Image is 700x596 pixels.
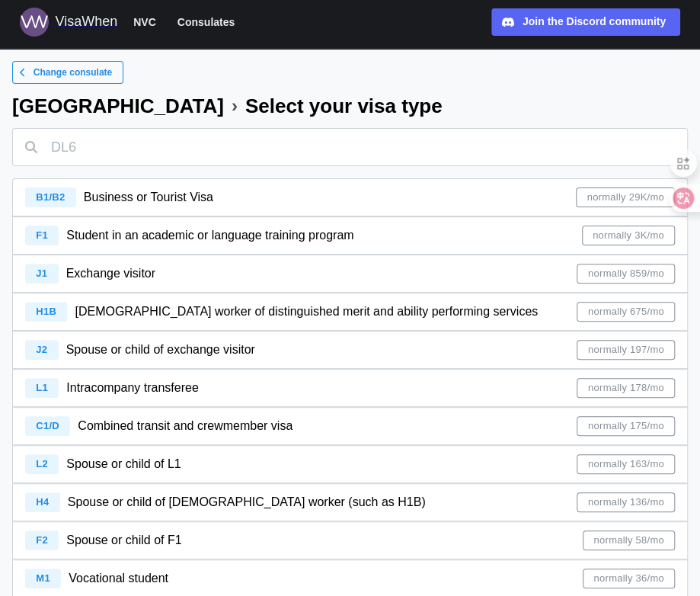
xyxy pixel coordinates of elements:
input: DL6 [12,128,688,166]
span: L1 [36,382,48,393]
span: C1/D [36,420,59,431]
span: M1 [36,572,50,584]
a: J2 Spouse or child of exchange visitornormally 197/mo [12,331,688,369]
span: F2 [36,534,48,546]
a: J1 Exchange visitornormally 859/mo [12,255,688,293]
span: Spouse or child of F1 [66,534,181,546]
img: Logo for VisaWhen [20,8,49,37]
span: normally 36/mo [593,569,663,588]
span: Intracompany transferee [66,381,198,394]
a: B1/B2 Business or Tourist Visanormally 29K/mo [12,178,688,216]
span: J1 [36,268,47,279]
span: H1B [36,306,56,317]
span: normally 3K/mo [593,226,664,245]
a: Logo for VisaWhen VisaWhen [20,8,117,37]
button: Consulates [171,12,241,32]
span: F1 [36,229,48,241]
span: Consulates [177,13,235,31]
button: NVC [126,12,163,32]
a: C1/D Combined transit and crewmember visanormally 175/mo [12,407,688,445]
span: normally 175/mo [588,417,664,435]
span: Spouse or child of exchange visitor [66,343,255,356]
a: Join the Discord community [491,8,680,36]
span: Spouse or child of [DEMOGRAPHIC_DATA] worker (such as H1B) [68,495,426,508]
span: normally 136/mo [588,493,664,511]
div: [GEOGRAPHIC_DATA] [12,96,224,116]
span: normally 859/mo [588,264,664,283]
span: Combined transit and crewmember visa [78,419,292,432]
span: B1/B2 [36,191,65,203]
span: normally 58/mo [593,531,663,550]
span: [DEMOGRAPHIC_DATA] worker of distinguished merit and ability performing services [75,305,538,318]
span: Exchange visitor [66,267,155,280]
span: Student in an academic or language training program [66,229,353,242]
div: › [232,97,238,115]
a: F1 Student in an academic or language training programnormally 3K/mo [12,216,688,255]
span: J2 [36,344,47,355]
span: NVC [133,13,156,31]
span: normally 178/mo [588,379,664,397]
a: L2 Spouse or child of L1normally 163/mo [12,445,688,483]
span: Change consulate [34,62,112,83]
a: F2 Spouse or child of F1normally 58/mo [12,521,688,559]
div: VisaWhen [55,11,117,33]
span: Business or Tourist Visa [84,191,213,203]
a: L1 Intracompany transfereenormally 178/mo [12,369,688,407]
a: Change consulate [12,61,123,84]
span: normally 29K/mo [587,188,663,207]
span: normally 675/mo [588,303,664,321]
a: H4 Spouse or child of [DEMOGRAPHIC_DATA] worker (such as H1B)normally 136/mo [12,483,688,521]
a: H1B [DEMOGRAPHIC_DATA] worker of distinguished merit and ability performing servicesnormally 675/mo [12,293,688,331]
span: Spouse or child of L1 [66,457,181,470]
div: Join the Discord community [523,14,666,30]
div: Select your visa type [245,96,443,116]
span: normally 197/mo [588,341,664,359]
span: H4 [36,496,49,508]
span: normally 163/mo [588,455,664,473]
span: L2 [36,458,48,469]
span: Vocational student [69,572,168,585]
